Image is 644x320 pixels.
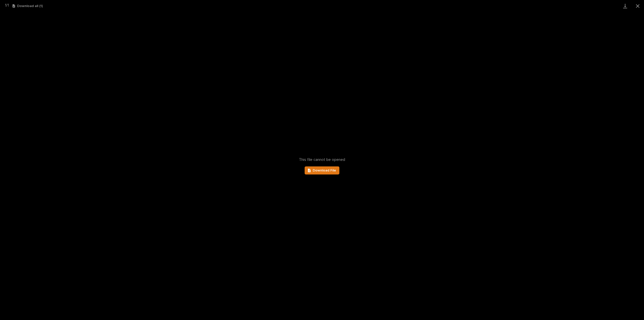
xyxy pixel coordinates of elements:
span: 1 [8,3,9,7]
span: Download File [313,169,336,172]
span: 1 [5,3,6,7]
span: This file cannot be opened [299,157,345,162]
button: Download all (1) [13,4,43,8]
a: Download File [305,166,339,174]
